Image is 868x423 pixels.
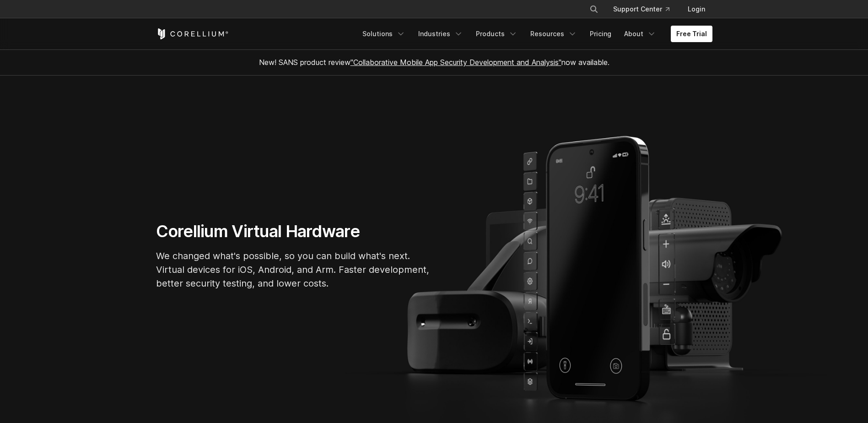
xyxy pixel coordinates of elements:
h1: Corellium Virtual Hardware [156,221,431,242]
a: Products [470,26,523,42]
a: About [619,26,662,42]
a: Free Trial [671,26,712,42]
a: Industries [413,26,469,42]
a: Login [680,1,712,17]
a: Pricing [584,26,617,42]
div: Navigation Menu [578,1,712,17]
a: Solutions [357,26,411,42]
p: We changed what's possible, so you can build what's next. Virtual devices for iOS, Android, and A... [156,249,431,290]
a: Resources [525,26,582,42]
button: Search [586,1,602,17]
a: "Collaborative Mobile App Security Development and Analysis" [350,58,561,67]
a: Support Center [606,1,677,17]
div: Navigation Menu [357,26,712,42]
span: New! SANS product review now available. [259,58,609,67]
a: Corellium Home [156,28,229,39]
